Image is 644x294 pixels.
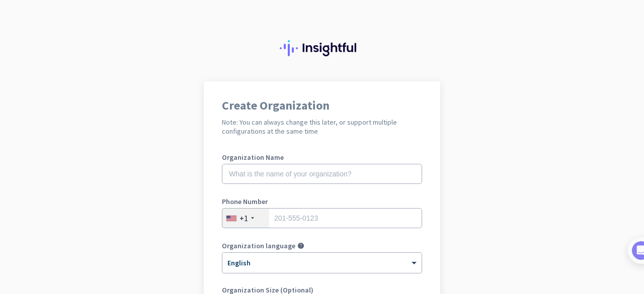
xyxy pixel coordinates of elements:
[222,286,422,293] label: Organization Size (Optional)
[239,213,248,223] div: +1
[297,242,304,249] i: help
[222,154,422,161] label: Organization Name
[222,242,295,249] label: Organization language
[222,208,422,228] input: 201-555-0123
[222,198,422,205] label: Phone Number
[280,40,364,56] img: Insightful
[222,118,422,136] h2: Note: You can always change this later, or support multiple configurations at the same time
[222,100,422,112] h1: Create Organization
[222,164,422,184] input: What is the name of your organization?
